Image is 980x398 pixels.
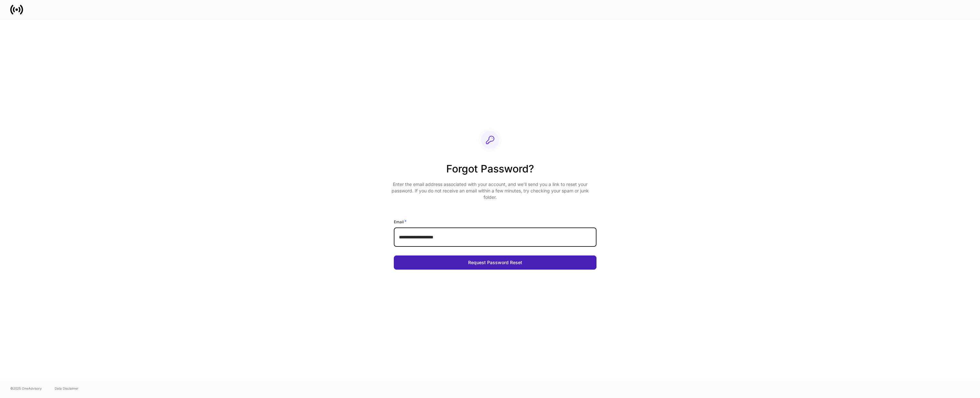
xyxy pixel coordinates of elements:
a: Data Disclaimer [55,386,79,391]
div: Request Password Reset [468,260,522,265]
button: Request Password Reset [394,255,596,270]
h2: Forgot Password? [389,162,591,181]
span: © 2025 OneAdvisory [10,386,42,391]
h6: Email [394,218,407,225]
p: Enter the email address associated with your account, and we’ll send you a link to reset your pas... [389,181,591,200]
